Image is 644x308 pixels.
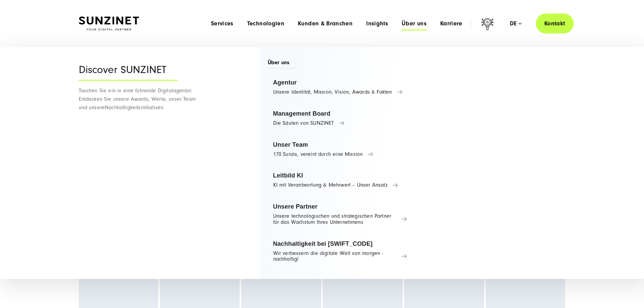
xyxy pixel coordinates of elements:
[536,14,574,33] a: Kontakt
[268,105,413,131] a: Management Board Die Säulen von SUNZINET
[510,20,522,27] div: de
[268,167,413,193] a: Leitbild KI KI mit Verantwortung & Mehrwert – Unser Ansatz
[268,137,413,162] a: Unser Team 170 Sunzis, vereint durch eine Mission
[268,74,413,100] a: Agentur Unsere Identität, Mission, Vision, Awards & Fakten
[79,17,139,31] img: SUNZINET Full Service Digital Agentur
[79,88,196,111] span: Tauchen Sie ein in eine führende Digitalagentur: Entdecken Sie unsere Awards, Werte, unser Team u...
[247,20,284,27] a: Technologien
[366,20,388,27] a: Insights
[440,20,462,27] a: Karriere
[211,20,234,27] a: Services
[268,236,413,267] a: Nachhaltigkeit bei [SWIFT_CODE] Wir verbessern die digitale Welt von morgen - nachhaltig!
[79,47,206,279] div: Nachhaltigkeitsinitiativen.
[79,64,178,81] div: Discover SUNZINET
[268,198,413,230] a: Unsere Partner Unsere technologischen und strategischen Partner für das Wachstum Ihres Unternehmens
[298,20,353,27] a: Kunden & Branchen
[402,20,427,27] a: Über uns
[268,59,298,69] span: Über uns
